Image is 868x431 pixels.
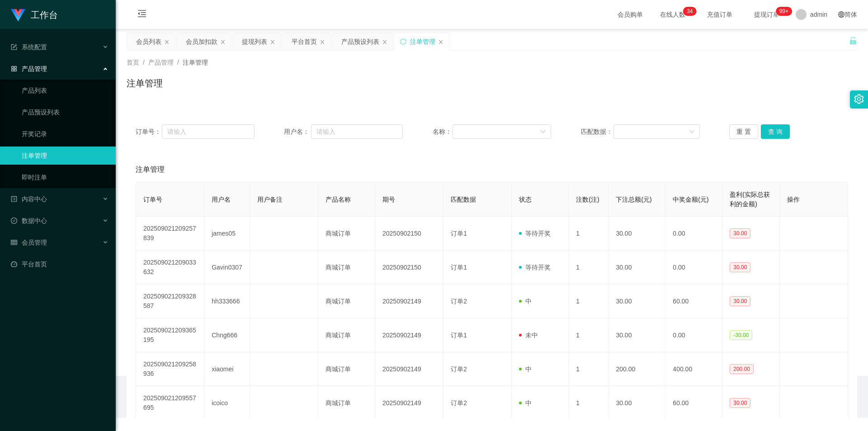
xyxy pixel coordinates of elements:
[11,239,17,246] i: 图标: table
[318,251,375,284] td: 商城订单
[136,352,204,386] td: 202509021209258936
[382,39,387,45] i: 图标: close
[451,230,467,237] span: 订单1
[311,124,403,139] input: 请输入
[576,196,599,203] span: 注数(注)
[451,298,467,305] span: 订单2
[136,386,204,420] td: 202509021209557695
[433,127,453,137] span: 名称：
[683,7,696,16] sup: 34
[609,352,665,386] td: 200.00
[519,365,532,373] span: 中
[665,217,722,251] td: 0.00
[204,318,250,352] td: Chng666
[730,296,750,306] span: 30.00
[341,33,379,50] div: 产品预设列表
[451,365,467,373] span: 订单2
[136,318,204,352] td: 202509021209365195
[382,196,395,203] span: 期号
[438,39,443,45] i: 图标: close
[569,352,609,386] td: 1
[730,262,750,272] span: 30.00
[729,124,758,139] button: 重 置
[31,0,58,29] h1: 工作台
[136,251,204,284] td: 202509021209033632
[609,251,665,284] td: 30.00
[204,284,250,318] td: hh333666
[127,76,163,90] h1: 注单管理
[519,264,551,271] span: 等待开奖
[318,318,375,352] td: 商城订单
[569,217,609,251] td: 1
[204,251,250,284] td: Gavin0307
[11,196,17,202] i: 图标: profile
[11,218,17,224] i: 图标: check-circle-o
[854,94,864,104] i: 图标: setting
[569,386,609,420] td: 1
[325,196,351,203] span: 产品名称
[730,191,770,208] span: 盈利(实际总获利的金额)
[689,129,694,135] i: 图标: down
[143,196,162,203] span: 订单号
[11,43,47,51] span: 系统配置
[519,230,551,237] span: 等待开奖
[519,298,532,305] span: 中
[22,147,108,165] a: 注单管理
[838,11,844,18] i: 图标: global
[318,352,375,386] td: 商城订单
[22,103,108,121] a: 产品预设列表
[162,124,254,139] input: 请输入
[690,7,693,16] p: 4
[127,0,157,29] i: 图标: menu-fold
[451,196,476,203] span: 匹配数据
[284,127,311,137] span: 用户名：
[242,33,267,50] div: 提现列表
[375,318,443,352] td: 20250902149
[730,398,750,408] span: 30.00
[136,164,165,175] span: 注单管理
[11,217,47,224] span: 数据中心
[136,217,204,251] td: 202509021209257839
[730,364,754,374] span: 200.00
[220,39,226,45] i: 图标: close
[148,59,174,66] span: 产品管理
[750,11,784,18] span: 提现订单
[665,352,722,386] td: 400.00
[11,255,108,273] a: 图标: dashboard平台首页
[177,59,179,66] span: /
[257,196,283,203] span: 用户备注
[11,239,47,246] span: 会员管理
[136,33,161,50] div: 会员列表
[375,352,443,386] td: 20250902149
[11,44,17,50] i: 图标: form
[519,332,538,339] span: 未中
[656,11,690,18] span: 在线人数
[375,386,443,420] td: 20250902149
[776,7,792,16] sup: 1051
[183,59,208,66] span: 注单管理
[164,39,170,45] i: 图标: close
[581,127,613,137] span: 匹配数据：
[616,196,651,203] span: 下注总额(元)
[22,125,108,143] a: 开奖记录
[569,318,609,352] td: 1
[11,195,47,203] span: 内容中心
[11,66,17,72] i: 图标: appstore-o
[609,318,665,352] td: 30.00
[204,352,250,386] td: xiaomei
[375,284,443,318] td: 20250902149
[451,332,467,339] span: 订单1
[136,284,204,318] td: 202509021209328587
[687,7,690,16] p: 3
[665,251,722,284] td: 0.00
[519,399,532,407] span: 中
[609,386,665,420] td: 30.00
[318,386,375,420] td: 商城订单
[11,11,58,18] a: 工作台
[849,37,857,45] i: 图标: unlock
[318,217,375,251] td: 商城订单
[292,33,317,50] div: 平台首页
[451,399,467,407] span: 订单2
[569,251,609,284] td: 1
[11,9,25,22] img: logo.9652507e.png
